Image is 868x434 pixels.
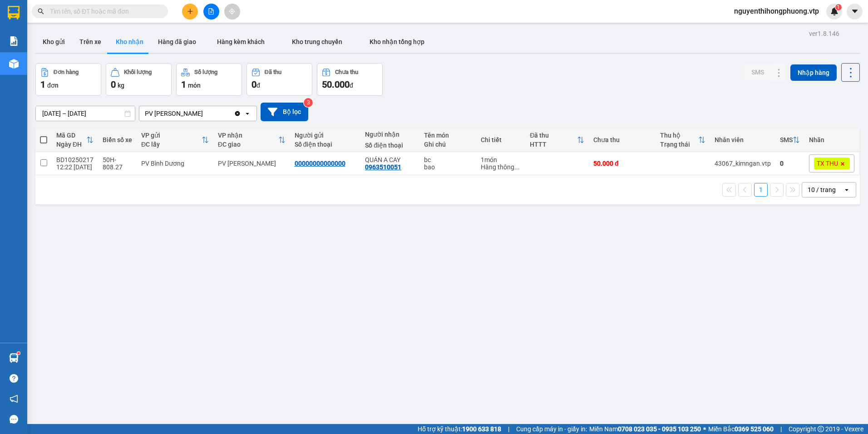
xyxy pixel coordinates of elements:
div: ĐC lấy [141,141,202,148]
div: VP gửi [141,132,202,139]
div: Biển số xe [103,136,132,143]
span: kg [118,82,124,89]
span: đ [350,82,353,89]
div: bao [424,163,472,171]
svg: Clear value [234,110,241,117]
input: Selected PV Nam Đong. [204,109,205,118]
span: 0 [111,79,116,90]
div: QUÁN A CAY [365,156,415,163]
div: 1 món [481,156,521,163]
img: logo-vxr [8,6,20,20]
div: Thu hộ [660,132,698,139]
div: PV [PERSON_NAME] [145,109,203,118]
button: Kho nhận [108,31,151,53]
div: 00000000000000 [295,160,345,167]
div: VP nhận [218,132,278,139]
div: Số điện thoại [295,141,356,148]
div: 0963510051 [365,163,401,171]
button: plus [182,4,198,20]
span: đơn [47,82,59,89]
div: Nhân viên [715,136,771,143]
strong: 0369 525 060 [735,425,774,433]
span: message [10,415,18,424]
div: 43067_kimngan.vtp [715,160,771,167]
button: 1 [754,183,768,197]
span: Hàng kèm khách [217,38,265,45]
span: search [38,8,44,15]
div: 50H-808.27 [103,156,132,171]
img: warehouse-icon [9,353,19,363]
span: | [508,424,509,434]
div: PV [PERSON_NAME] [218,160,286,167]
th: Toggle SortBy [656,128,710,152]
div: ĐC giao [218,141,278,148]
th: Toggle SortBy [775,128,804,152]
div: 50.000 đ [593,160,651,167]
strong: 1900 633 818 [462,425,501,433]
span: 1 [181,79,186,90]
div: Số điện thoại [365,142,415,149]
button: Khối lượng0kg [106,63,172,96]
th: Toggle SortBy [52,128,98,152]
div: HTTT [530,141,577,148]
sup: 3 [304,98,313,107]
div: SMS [780,136,793,143]
span: aim [229,8,235,15]
span: | [780,424,782,434]
input: Tìm tên, số ĐT hoặc mã đơn [50,6,157,16]
div: Đã thu [265,69,281,75]
button: Đơn hàng1đơn [35,63,101,96]
span: đ [256,82,260,89]
th: Toggle SortBy [137,128,213,152]
div: 10 / trang [808,185,836,194]
input: Select a date range. [36,106,135,121]
span: TX THU [817,159,838,168]
span: Miền Nam [589,424,701,434]
span: 0 [252,79,256,90]
button: Trên xe [72,31,108,53]
button: SMS [744,64,771,80]
span: Kho trung chuyển [292,38,342,45]
th: Toggle SortBy [213,128,290,152]
span: 1 [40,79,45,90]
button: Đã thu0đ [247,63,312,96]
span: question-circle [10,374,18,383]
span: ... [514,163,520,171]
div: Số lượng [194,69,217,75]
button: Số lượng1món [176,63,242,96]
div: Đã thu [530,132,577,139]
div: Ghi chú [424,141,472,148]
span: Cung cấp máy in - giấy in: [516,424,587,434]
img: warehouse-icon [9,59,19,69]
span: Miền Bắc [708,424,774,434]
span: caret-down [851,7,859,15]
sup: 1 [835,4,842,10]
div: BD10250217 [56,156,94,163]
span: ⚪️ [703,427,706,431]
div: Người gửi [295,132,356,139]
div: Nhãn [809,136,854,143]
span: copyright [818,426,824,432]
span: notification [10,395,18,403]
span: 50.000 [322,79,350,90]
span: món [188,82,201,89]
img: solution-icon [9,36,19,46]
button: Bộ lọc [261,103,308,121]
button: Nhập hàng [790,64,837,81]
button: Chưa thu50.000đ [317,63,383,96]
div: Đơn hàng [54,69,79,75]
div: Mã GD [56,132,86,139]
div: 0 [780,160,800,167]
sup: 1 [17,352,20,355]
span: Hỗ trợ kỹ thuật: [418,424,501,434]
button: caret-down [847,4,863,20]
span: nguyenthihongphuong.vtp [727,5,826,17]
div: Chưa thu [593,136,651,143]
strong: 0708 023 035 - 0935 103 250 [618,425,701,433]
div: Khối lượng [124,69,152,75]
button: file-add [203,4,219,20]
img: icon-new-feature [830,7,838,15]
div: Người nhận [365,131,415,138]
span: plus [187,8,193,15]
div: Ngày ĐH [56,141,86,148]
